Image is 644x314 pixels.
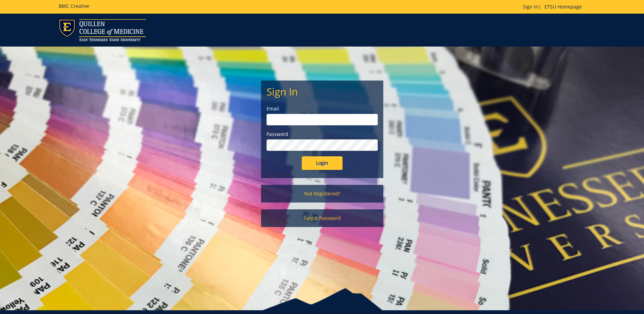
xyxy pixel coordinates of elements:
[261,185,383,203] a: Not Registered?
[302,156,343,170] input: Login
[541,3,585,10] a: ETSU Homepage
[523,3,538,10] a: Sign In
[266,131,378,138] label: Password
[266,105,378,112] label: Email
[59,3,89,8] h5: BMC Creative
[59,19,146,41] img: ETSU logo
[523,3,585,10] p: |
[261,209,383,227] a: Forgot Password
[266,86,378,97] h2: Sign In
